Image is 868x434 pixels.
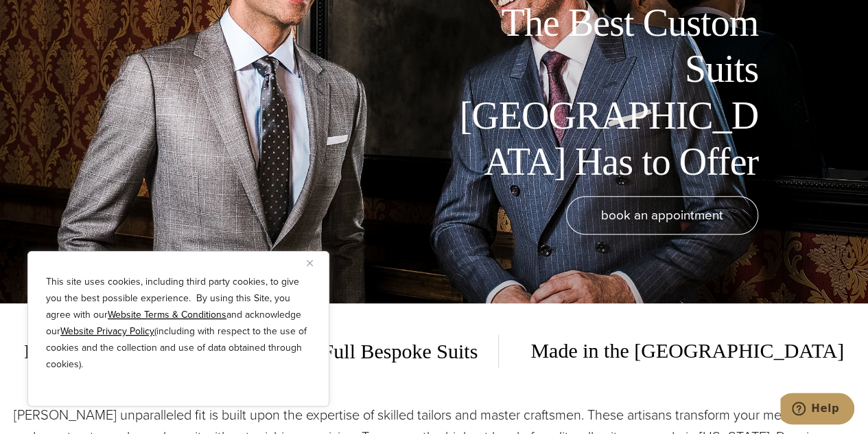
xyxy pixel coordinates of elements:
[780,393,854,427] iframe: Opens a widget where you can chat to one of our agents
[601,205,723,225] span: book an appointment
[60,324,154,338] a: Website Privacy Policy
[307,254,323,271] button: Close
[566,196,758,235] a: book an appointment
[302,335,500,368] span: Full Bespoke Suits
[108,307,226,322] a: Website Terms & Conditions
[24,335,290,368] span: Family Owned Since [DATE]
[307,260,313,266] img: Close
[510,334,844,368] span: Made in the [GEOGRAPHIC_DATA]
[46,274,311,373] p: This site uses cookies, including third party cookies, to give you the best possible experience. ...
